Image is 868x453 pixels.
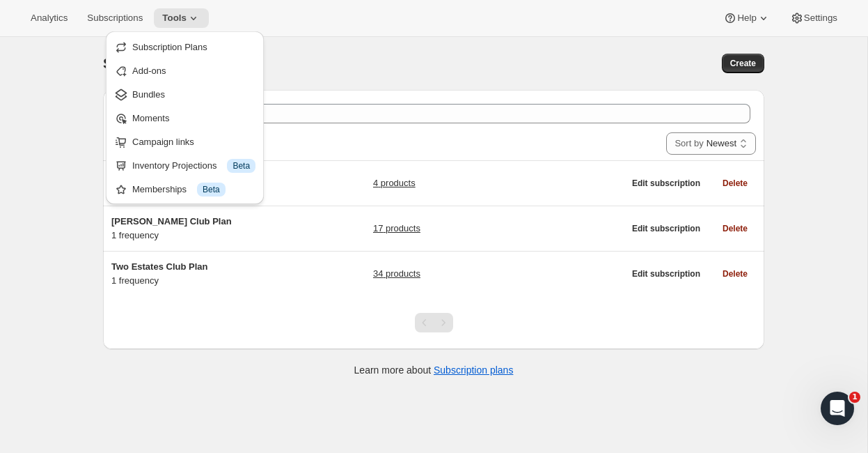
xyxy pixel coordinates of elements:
[714,219,756,238] button: Delete
[132,159,255,173] div: Inventory Projections
[714,174,756,193] button: Delete
[111,261,207,272] span: Two Estates Club Plan
[87,13,143,24] span: Subscriptions
[723,178,748,189] span: Delete
[110,59,260,82] button: Add-ons
[79,8,151,28] button: Subscriptions
[632,223,700,234] span: Edit subscription
[232,160,250,171] span: Beta
[415,313,453,332] nav: Pagination
[723,268,748,279] span: Delete
[373,222,420,236] a: 17 products
[723,223,748,234] span: Delete
[715,8,778,28] button: Help
[110,130,260,153] button: Campaign links
[110,154,260,176] button: Inventory Projections
[31,13,68,24] span: Analytics
[737,13,756,24] span: Help
[624,174,709,193] button: Edit subscription
[132,113,169,123] span: Moments
[110,178,260,200] button: Memberships
[132,89,165,100] span: Bundles
[111,260,285,288] div: 1 frequency
[154,8,209,28] button: Tools
[373,267,420,281] a: 34 products
[110,107,260,129] button: Moments
[162,13,187,24] span: Tools
[624,219,709,238] button: Edit subscription
[730,58,756,69] span: Create
[110,83,260,105] button: Bundles
[203,184,220,195] span: Beta
[354,363,514,377] p: Learn more about
[111,215,285,243] div: 1 frequency
[132,137,194,147] span: Campaign links
[132,183,255,197] div: Memberships
[373,176,416,190] a: 4 products
[632,268,700,279] span: Edit subscription
[434,364,513,376] a: Subscription plans
[821,392,854,425] iframe: Intercom live chat
[624,264,709,284] button: Edit subscription
[132,42,207,52] span: Subscription Plans
[110,36,260,58] button: Subscription Plans
[722,54,764,73] button: Create
[22,8,76,28] button: Analytics
[782,8,846,28] button: Settings
[632,178,700,189] span: Edit subscription
[804,13,837,24] span: Settings
[714,264,756,284] button: Delete
[132,66,166,76] span: Add-ons
[849,392,860,403] span: 1
[111,216,232,227] span: [PERSON_NAME] Club Plan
